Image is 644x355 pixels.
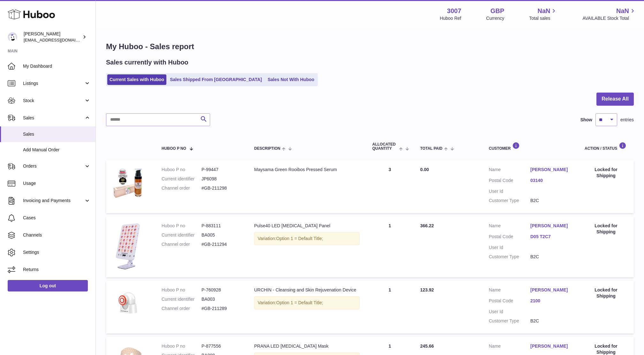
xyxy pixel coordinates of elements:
td: 3 [366,160,414,213]
a: NaN AVAILABLE Stock Total [582,7,636,21]
dt: Name [489,167,530,174]
div: Locked for Shipping [585,223,627,235]
span: Stock [23,98,84,104]
img: bevmay@maysama.com [8,32,17,42]
dd: B2C [530,318,572,324]
dd: P-99447 [201,167,241,173]
span: NaN [537,7,550,15]
dt: Huboo P no [162,167,201,173]
dt: Postal Code [489,298,530,306]
dd: #GB-211289 [201,306,241,312]
dt: Name [489,287,530,295]
dt: Channel order [162,306,201,312]
dd: P-760928 [201,287,241,293]
dd: #GB-211298 [201,185,241,191]
a: Sales Not With Huboo [265,74,316,85]
div: Currency [486,15,504,21]
div: Action / Status [585,142,627,151]
dt: Current identifier [162,296,201,302]
td: 1 [366,216,414,278]
div: [PERSON_NAME] [24,31,81,43]
a: Log out [8,280,88,291]
span: 245.66 [420,344,434,349]
span: Sales [23,131,91,137]
dt: Name [489,343,530,351]
a: D05 T2C7 [530,234,572,240]
a: [PERSON_NAME] [530,167,572,173]
img: 30071627552388.png [112,167,144,199]
div: Customer [489,142,572,151]
span: Invoicing and Payments [23,198,84,204]
span: Settings [23,249,91,255]
img: 30071684503818.jpg [112,287,144,319]
a: [PERSON_NAME] [530,223,572,229]
a: 2100 [530,298,572,304]
dd: #GB-211294 [201,241,241,247]
a: [PERSON_NAME] [530,343,572,349]
span: 123.92 [420,287,434,292]
dd: JP6098 [201,176,241,182]
dt: Huboo P no [162,343,201,349]
span: Usage [23,180,91,186]
strong: 3007 [447,7,461,15]
span: [EMAIL_ADDRESS][DOMAIN_NAME] [24,37,94,42]
div: URCHIN - Cleansing and Skin Rejuvenation Device [254,287,360,293]
dt: Current identifier [162,232,201,238]
span: 0.00 [420,167,429,172]
span: Description [254,147,280,151]
span: Orders [23,163,84,169]
label: Show [580,117,592,123]
dt: Channel order [162,241,201,247]
dt: Huboo P no [162,223,201,229]
dt: Current identifier [162,176,201,182]
td: 1 [366,281,414,334]
dd: BA003 [201,296,241,302]
div: Maysama Green Rooibos Pressed Serum [254,167,360,173]
dt: Customer Type [489,254,530,260]
img: 30071705049774.JPG [112,223,144,270]
span: Option 1 = Default Title; [276,300,323,305]
span: Sales [23,115,84,121]
div: PRANA LED [MEDICAL_DATA] Mask [254,343,360,349]
dd: B2C [530,198,572,204]
span: Huboo P no [162,147,186,151]
a: Sales Shipped From [GEOGRAPHIC_DATA] [168,74,264,85]
dt: Name [489,223,530,230]
a: 03140 [530,177,572,184]
dt: User Id [489,245,530,251]
span: 366.22 [420,223,434,228]
a: NaN Total sales [529,7,557,21]
span: Add Manual Order [23,147,91,153]
dt: Channel order [162,185,201,191]
dd: P-883111 [201,223,241,229]
dt: User Id [489,309,530,315]
dt: Postal Code [489,234,530,241]
dd: BA005 [201,232,241,238]
dt: Customer Type [489,198,530,204]
div: Variation: [254,232,360,245]
dt: Postal Code [489,177,530,185]
dd: P-877556 [201,343,241,349]
span: Option 1 = Default Title; [276,236,323,241]
a: [PERSON_NAME] [530,287,572,293]
h1: My Huboo - Sales report [106,42,634,52]
div: Locked for Shipping [585,287,627,299]
dt: Huboo P no [162,287,201,293]
a: Current Sales with Huboo [107,74,166,85]
strong: GBP [490,7,504,15]
span: Cases [23,215,91,221]
button: Release All [596,93,634,106]
dt: User Id [489,188,530,194]
span: Returns [23,267,91,273]
span: Channels [23,232,91,238]
div: Huboo Ref [440,15,461,21]
div: Pulse40 LED [MEDICAL_DATA] Panel [254,223,360,229]
dt: Customer Type [489,318,530,324]
div: Variation: [254,296,360,309]
span: entries [620,117,634,123]
dd: B2C [530,254,572,260]
span: Total paid [420,147,443,151]
span: AVAILABLE Stock Total [582,15,636,21]
span: Listings [23,80,84,87]
span: NaN [616,7,629,15]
